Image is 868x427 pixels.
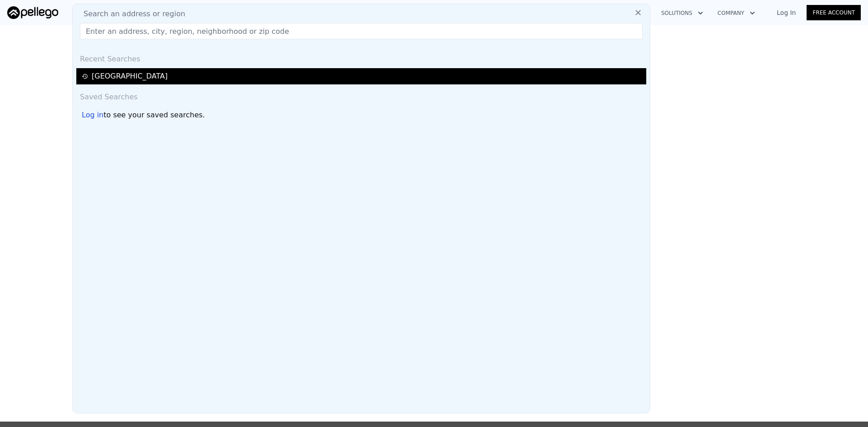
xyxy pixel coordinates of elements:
[76,84,646,106] div: Saved Searches
[76,9,185,19] span: Search an address or region
[80,23,643,39] input: Enter an address, city, region, neighborhood or zip code
[82,110,103,121] div: Log in
[766,8,807,17] a: Log In
[654,5,710,21] button: Solutions
[7,6,58,19] img: Pellego
[76,46,646,68] div: Recent Searches
[807,5,861,20] a: Free Account
[82,71,644,82] a: [GEOGRAPHIC_DATA]
[103,110,205,121] span: to see your saved searches.
[710,5,762,21] button: Company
